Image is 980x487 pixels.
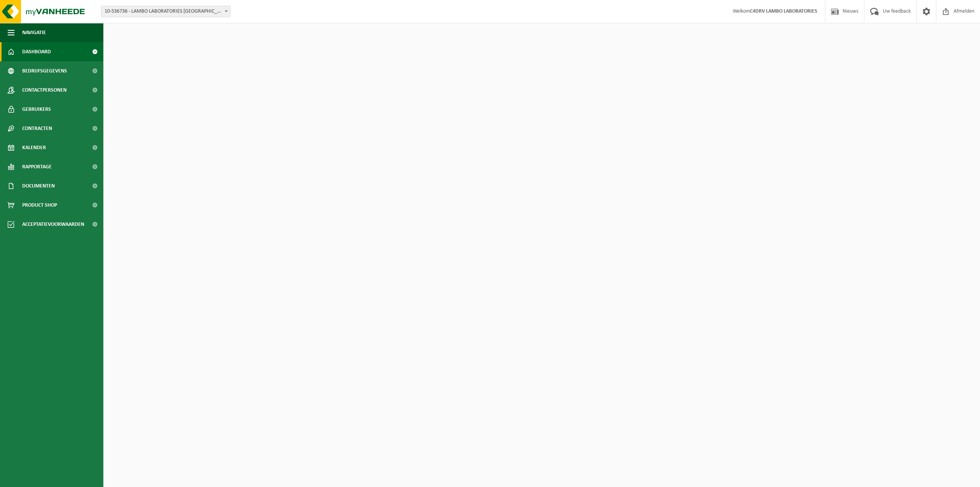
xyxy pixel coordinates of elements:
span: Rapportage [22,157,52,176]
span: Dashboard [22,42,51,61]
span: Gebruikers [22,100,51,119]
span: Acceptatievoorwaarden [22,215,84,234]
strong: C4DRV LAMBO LABORATORIES [750,8,817,14]
span: 10-536736 - LAMBO LABORATORIES NV - WIJNEGEM [101,6,230,17]
span: Contactpersonen [22,81,67,100]
span: Product Shop [22,196,57,215]
span: Kalender [22,138,46,157]
span: Navigatie [22,23,46,42]
span: Contracten [22,119,52,138]
span: Documenten [22,176,55,196]
span: Bedrijfsgegevens [22,61,67,81]
span: 10-536736 - LAMBO LABORATORIES NV - WIJNEGEM [101,6,230,17]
